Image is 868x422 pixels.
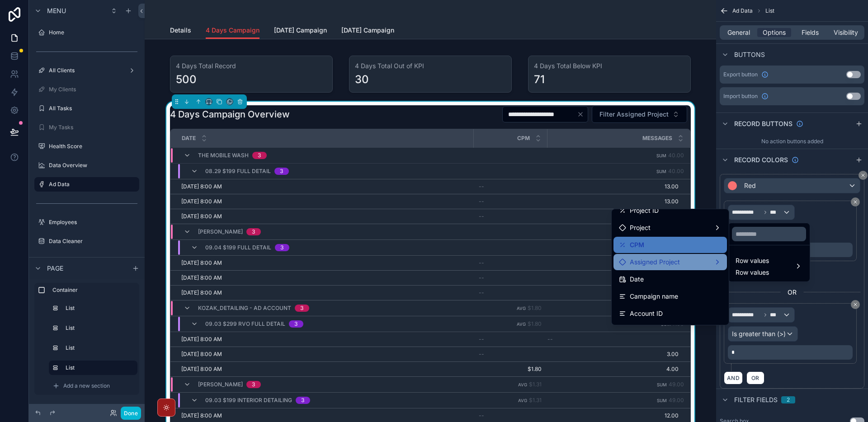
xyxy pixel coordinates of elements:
small: Avg [517,322,526,327]
span: CPM [630,239,644,250]
div: 3 [300,305,304,312]
small: Sum [656,169,666,174]
span: Campaign name [630,291,678,302]
span: -- [479,274,484,281]
span: [PERSON_NAME] [198,381,243,388]
span: $1.80 [479,366,542,373]
a: 4 Days Campaign [206,22,259,39]
span: Details [170,26,191,35]
span: Date [182,135,196,142]
div: 3 [280,244,284,251]
span: [DATE] Campaign [341,26,394,35]
span: Row values [736,268,769,277]
span: [DATE] 8:00 AM [181,274,222,281]
span: Assigned Project [630,257,680,267]
span: -- [479,198,484,205]
span: 08.29 $199 Full Detail [205,168,271,175]
span: 3.00 [547,259,679,267]
small: Sum [661,322,671,327]
span: 40.00 [668,168,684,174]
span: [DATE] Campaign [274,26,327,35]
small: Sum [656,153,666,158]
span: -- [479,213,484,220]
span: 14.00 [547,213,679,220]
span: $1.80 [528,305,542,311]
span: Project ID [630,205,659,216]
span: Date [630,274,644,285]
span: 09.04 $199 Full Detail [205,244,271,251]
span: -- [547,336,553,343]
span: [DATE] 8:00 AM [181,213,222,220]
button: Clear [577,111,588,118]
span: 12.00 [547,412,679,419]
span: [DATE] 8:00 AM [181,412,222,419]
span: CPM [517,135,530,142]
span: 9.00 [547,289,679,296]
a: Details [170,22,191,40]
span: [PERSON_NAME] [198,228,243,235]
span: -- [479,351,484,358]
div: 3 [258,152,261,159]
span: [DATE] 8:00 AM [181,289,222,296]
span: Row values [736,255,769,266]
span: -- [479,289,484,296]
span: 13.00 [547,198,679,205]
span: [DATE] 8:00 AM [181,351,222,358]
div: 3 [252,228,255,235]
span: Messages [642,135,672,142]
span: 49.00 [669,397,684,403]
div: 3 [280,168,283,175]
div: 3 [301,397,305,404]
a: [DATE] Campaign [341,22,394,40]
span: kozak_detailing - ad account [198,305,291,312]
span: 4.00 [547,366,679,373]
span: -- [479,412,484,419]
span: [DATE] 8:00 AM [181,336,222,343]
span: 40.00 [668,152,684,159]
span: Project [630,222,651,233]
span: -- [479,259,484,267]
small: Sum [657,382,667,387]
span: $1.31 [529,397,542,403]
span: [DATE] 8:00 AM [181,259,222,267]
span: the mobile wash [198,152,249,159]
span: 49.00 [669,381,684,388]
span: Account ID [630,308,663,319]
span: 3.00 [547,351,679,358]
span: 4 Days Campaign [206,26,259,35]
span: [DATE] 8:00 AM [181,198,222,205]
span: 09.03 $199 Interior Detailing [205,397,292,404]
div: 3 [294,320,298,328]
span: 13.00 [547,183,679,190]
button: Select Button [592,106,687,123]
span: 7.00 [673,320,684,327]
small: Sum [657,398,667,403]
small: Avg [518,398,527,403]
span: 9.00 [547,274,679,281]
small: Avg [517,306,526,311]
span: [DATE] 8:00 AM [181,183,222,190]
small: Avg [518,382,527,387]
h1: 4 Days Campaign Overview [170,108,290,121]
span: [DATE] 8:00 AM [181,366,222,373]
span: $1.31 [529,381,542,388]
div: 3 [252,381,255,388]
a: [DATE] Campaign [274,22,327,40]
span: -- [479,336,484,343]
span: -- [479,183,484,190]
span: Filter Assigned Project [599,110,669,119]
span: 09.03 $299 RVO Full Detail [205,320,285,328]
span: $1.80 [528,320,542,327]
